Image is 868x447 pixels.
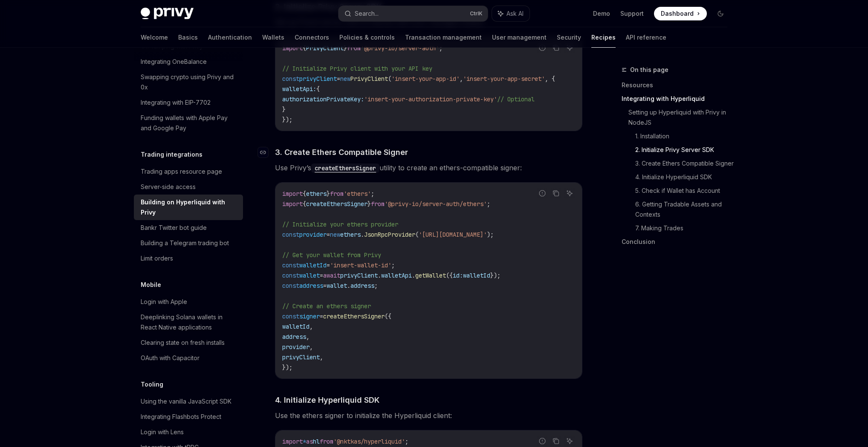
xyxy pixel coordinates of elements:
span: // Initialize Privy client with your API key [282,65,432,72]
img: dark logo [141,8,194,20]
span: } [344,44,347,52]
a: Swapping crypto using Privy and 0x [134,69,243,95]
span: hl [313,438,320,445]
a: Server-side access [134,179,243,195]
span: from [330,190,344,198]
span: '@nktkas/hyperliquid' [333,438,405,445]
span: await [323,272,340,279]
span: , [320,353,323,361]
span: privyClient [282,353,320,361]
div: Login with Apple [141,297,187,307]
span: walletApi: [282,85,316,93]
a: Building a Telegram trading bot [134,235,243,251]
span: import [282,44,303,52]
button: Copy the contents from the code block [550,188,561,199]
a: createEthersSigner [311,163,379,172]
span: wallet [299,272,320,279]
a: 2. Initialize Privy Server SDK [635,143,734,157]
span: . [361,231,364,238]
span: ethers [306,190,327,198]
div: Building a Telegram trading bot [141,238,229,248]
span: getWallet [415,272,446,279]
span: provider [282,343,310,351]
span: = [320,272,323,279]
span: 'insert-your-app-id' [391,75,460,83]
span: 'ethers' [344,190,371,198]
span: from [371,200,385,208]
span: ); [487,231,494,238]
span: import [282,190,303,198]
a: 5. Check if Wallet has Account [635,184,734,198]
div: Bankr Twitter bot guide [141,223,207,233]
div: OAuth with Capacitor [141,353,200,363]
span: = [320,312,323,320]
span: createEthersSigner [323,312,385,320]
span: ({ [385,312,391,320]
span: address [299,282,323,289]
h5: Tooling [141,379,163,390]
button: Ask AI [564,42,575,53]
span: } [367,200,371,208]
a: Dashboard [654,7,707,20]
span: from [347,44,361,52]
span: privyClient [340,272,378,279]
span: wallet [327,282,347,289]
span: , [310,343,313,351]
span: = [327,231,330,238]
span: // Initialize your ethers provider [282,221,398,228]
span: 'insert-your-app-secret' [463,75,545,83]
span: Use Privy’s utility to create an ethers-compatible signer: [275,162,582,174]
a: Deeplinking Solana wallets in React Native applications [134,309,243,335]
div: Funding wallets with Apple Pay and Google Pay [141,113,238,133]
a: Welcome [141,27,168,48]
a: Basics [178,27,198,48]
button: Ask AI [564,436,575,447]
span: JsonRpcProvider [364,231,415,238]
span: // Optional [497,95,535,103]
span: ({ [446,272,453,279]
a: Demo [593,9,610,18]
span: from [320,438,333,445]
span: , [460,75,463,83]
div: Login with Lens [141,427,184,437]
span: }); [282,364,292,371]
span: ; [439,44,443,52]
a: Conclusion [622,235,734,249]
span: walletId [282,323,310,330]
span: ( [388,75,391,83]
span: import [282,200,303,208]
span: const [282,312,299,320]
span: provider [299,231,327,238]
span: 3. Create Ethers Compatible Signer [275,146,408,158]
a: Navigate to header [258,146,275,158]
span: On this page [630,65,668,75]
span: = [337,75,340,83]
a: Integrating with Hyperliquid [622,92,734,106]
span: }); [282,116,292,123]
span: . [347,282,350,289]
span: address [350,282,374,289]
button: Search...CtrlK [339,6,488,21]
span: Dashboard [661,9,694,18]
a: Clearing state on fresh installs [134,335,243,350]
span: ; [405,438,408,445]
span: walletId [299,261,327,269]
a: Setting up Hyperliquid with Privy in NodeJS [628,106,734,129]
code: createEthersSigner [311,163,379,173]
span: // Get your wallet from Privy [282,251,381,259]
div: Integrating with EIP-7702 [141,97,211,108]
span: 'insert-wallet-id' [330,261,391,269]
div: Building on Hyperliquid with Privy [141,197,238,218]
span: signer [299,312,320,320]
a: Bankr Twitter bot guide [134,220,243,235]
button: Ask AI [492,6,529,21]
span: '@privy-io/server-auth/ethers' [385,200,487,208]
span: { [303,200,306,208]
span: address [282,333,306,341]
span: 4. Initialize Hyperliquid SDK [275,394,379,406]
span: const [282,231,299,238]
span: { [303,44,306,52]
h5: Mobile [141,280,161,290]
a: Wallets [262,27,284,48]
div: Using the vanilla JavaScript SDK [141,396,231,407]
